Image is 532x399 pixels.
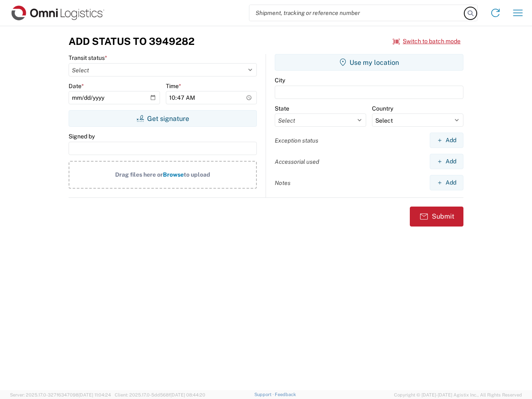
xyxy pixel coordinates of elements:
[372,105,393,112] label: Country
[69,110,257,127] button: Get signature
[275,158,319,165] label: Accessorial used
[275,392,296,397] a: Feedback
[430,175,463,190] button: Add
[170,392,205,397] span: [DATE] 08:44:20
[430,154,463,169] button: Add
[275,76,285,84] label: City
[69,82,84,90] label: Date
[163,171,184,178] span: Browse
[275,137,318,144] label: Exception status
[69,133,95,140] label: Signed by
[410,207,463,227] button: Submit
[430,133,463,148] button: Add
[69,35,195,47] h3: Add Status to 3949282
[79,392,111,397] span: [DATE] 11:04:24
[394,391,522,399] span: Copyright © [DATE]-[DATE] Agistix Inc., All Rights Reserved
[166,82,181,90] label: Time
[249,5,465,21] input: Shipment, tracking or reference number
[275,105,289,112] label: State
[69,54,107,62] label: Transit status
[184,171,210,178] span: to upload
[393,34,461,48] button: Switch to batch mode
[275,54,463,71] button: Use my location
[115,392,205,397] span: Client: 2025.17.0-5dd568f
[254,392,275,397] a: Support
[275,179,291,187] label: Notes
[10,392,111,397] span: Server: 2025.17.0-327f6347098
[115,171,163,178] span: Drag files here or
